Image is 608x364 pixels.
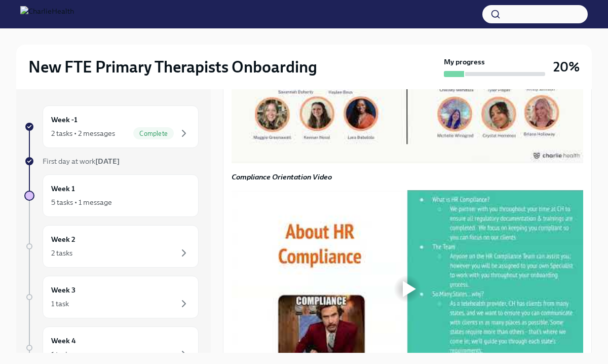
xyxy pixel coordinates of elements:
a: Week -12 tasks • 2 messagesComplete [24,105,199,148]
h6: Week 2 [51,234,75,245]
a: Week 15 tasks • 1 message [24,174,199,217]
h6: Week 3 [51,284,75,296]
strong: My progress [444,57,485,67]
a: First day at work[DATE] [24,156,199,166]
span: First day at work [43,157,120,166]
div: 5 tasks • 1 message [51,197,112,207]
a: Week 22 tasks [24,225,199,268]
h2: New FTE Primary Therapists Onboarding [28,57,317,77]
strong: [DATE] [95,157,120,166]
h3: 20% [553,58,580,76]
a: Week 31 task [24,276,199,318]
img: CharlieHealth [20,6,74,22]
h6: Week 1 [51,183,75,194]
div: 2 tasks [51,248,72,258]
strong: Compliance Orientation Video [232,172,332,181]
div: 2 tasks • 2 messages [51,128,115,138]
h6: Week -1 [51,114,78,125]
h6: Week 4 [51,335,76,346]
span: Complete [133,130,174,137]
div: 1 task [51,349,69,359]
div: 1 task [51,299,69,309]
